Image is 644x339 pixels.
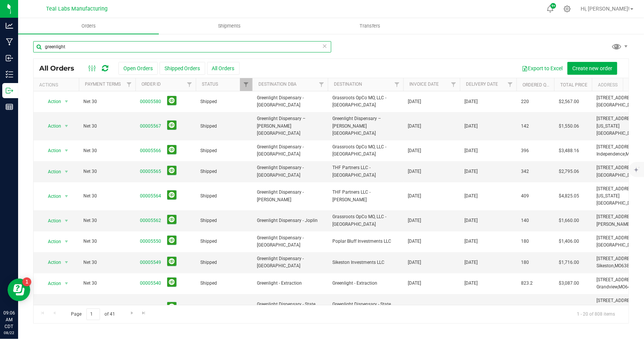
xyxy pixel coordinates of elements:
iframe: Resource center [8,279,30,301]
span: 63801 [621,263,635,268]
span: $3,087.00 [559,280,579,287]
span: Clear [322,41,327,51]
span: Shipped [200,123,248,130]
span: Shipped [200,238,248,245]
span: [STREET_ADDRESS], [596,165,637,170]
span: Greenlight Dispensary - [GEOGRAPHIC_DATA] [257,94,323,109]
span: [DATE] [408,217,421,224]
span: 568 [521,304,529,311]
span: Hi, [PERSON_NAME]! [581,6,630,12]
span: Shipped [200,98,248,105]
span: select [62,236,71,247]
span: [DATE] [408,147,421,154]
span: select [62,216,71,226]
span: [US_STATE][GEOGRAPHIC_DATA], [596,123,641,136]
span: MO [615,263,621,268]
span: Poplar Bluff Investments LLC [332,238,399,245]
span: 396 [521,147,529,154]
span: Shipped [200,147,248,154]
inline-svg: Analytics [6,22,13,29]
span: $1,716.00 [559,259,579,266]
a: Invoice Date [409,82,439,87]
span: Shipped [200,259,248,266]
span: [DATE] [408,280,421,287]
span: Create new order [572,65,612,71]
span: [DATE] [464,193,478,200]
span: Net 30 [83,304,131,311]
span: Net 30 [83,123,131,130]
span: Greenlight Dispensary - State Line [332,301,399,315]
span: Greenlight Dispensary - Joplin [257,217,323,224]
a: Destination DBA [258,82,297,87]
div: Manage settings [563,5,572,12]
button: Create new order [567,62,617,75]
span: Net 30 [83,280,131,287]
span: [DATE] [464,98,478,105]
span: Greenlight Dispensary - State Line [257,301,323,315]
a: 00005565 [140,168,161,175]
span: All Orders [39,64,82,72]
span: [US_STATE][GEOGRAPHIC_DATA], [596,193,641,206]
iframe: Resource center unread badge [22,277,31,287]
span: Action [41,257,61,268]
a: 00005580 [140,98,161,105]
a: Destination [334,82,362,87]
a: Orders [18,18,159,34]
a: Order ID [141,82,161,87]
span: select [62,278,71,289]
span: [STREET_ADDRESS] [596,214,636,219]
span: $2,567.00 [559,98,579,105]
a: Ordered qty [523,82,552,88]
span: Independence, [596,151,626,157]
span: $4,825.05 [559,193,579,200]
a: Filter [240,78,252,91]
span: Action [41,216,61,226]
span: [DATE] [408,304,421,311]
span: Action [41,145,61,156]
span: [GEOGRAPHIC_DATA], [596,102,641,108]
span: [DATE] [408,98,421,105]
span: Action [41,236,61,247]
span: $5,858.00 [559,304,579,311]
span: [DATE] [464,168,478,175]
span: [DATE] [464,304,478,311]
span: Transfers [350,23,391,29]
span: Orders [71,23,106,29]
span: Action [41,121,61,131]
span: select [62,145,71,156]
span: Grassroots OpCo MO, LLC - [GEOGRAPHIC_DATA] [332,213,399,228]
p: 08/22 [3,330,15,336]
span: Grassroots OpCo MO, LLC - [GEOGRAPHIC_DATA] [332,143,399,158]
inline-svg: Manufacturing [6,38,13,46]
a: 00005539 [140,304,161,311]
span: Grandview, [596,284,618,290]
a: 00005564 [140,193,161,200]
span: Action [41,191,61,202]
a: Go to the last page [138,308,149,319]
span: select [62,166,71,177]
span: select [62,191,71,202]
a: Payment Terms [85,82,121,87]
span: Shipped [200,217,248,224]
a: Filter [447,78,460,91]
span: 409 [521,193,529,200]
span: Page of 41 [65,308,121,320]
span: Shipped [200,168,248,175]
button: Shipped Orders [160,62,205,75]
span: THF Partners LLC - [GEOGRAPHIC_DATA] [332,164,399,179]
span: 220 [521,98,529,105]
span: Greenlight Dispensary - [GEOGRAPHIC_DATA] [257,164,323,179]
a: 00005562 [140,217,161,224]
span: Net 30 [83,217,131,224]
a: Filter [391,78,403,91]
a: Filter [315,78,328,91]
span: Net 30 [83,147,131,154]
span: Sikeston, [596,263,615,268]
span: Sikeston Investments LLC [332,259,399,266]
span: Grassroots OpCo MO, LLC - [GEOGRAPHIC_DATA] [332,94,399,109]
button: Open Orders [118,62,158,75]
span: Greenlight Dispensary - [GEOGRAPHIC_DATA] [257,143,323,158]
a: 00005540 [140,280,161,287]
span: Action [41,166,61,177]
